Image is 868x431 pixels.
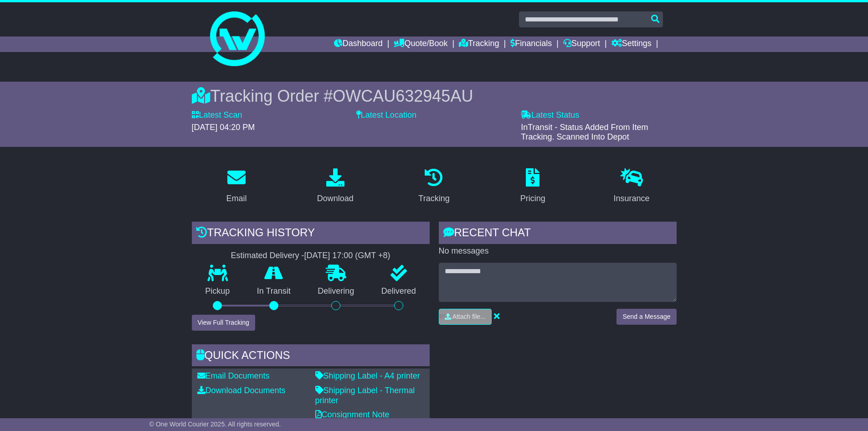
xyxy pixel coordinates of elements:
[197,371,270,380] a: Email Documents
[192,222,430,246] div: Tracking history
[226,192,247,205] div: Email
[439,222,677,246] div: RECENT CHAT
[608,165,656,208] a: Insurance
[614,192,650,205] div: Insurance
[192,286,244,296] p: Pickup
[304,286,368,296] p: Delivering
[521,123,648,142] span: InTransit - Status Added From Item Tracking. Scanned Into Depot
[317,192,354,205] div: Download
[520,192,545,205] div: Pricing
[149,421,281,428] span: © One World Courier 2025. All rights reserved.
[459,36,499,52] a: Tracking
[192,110,242,120] label: Latest Scan
[192,315,255,331] button: View Full Tracking
[563,36,600,52] a: Support
[368,286,430,296] p: Delivered
[616,309,676,325] button: Send a Message
[315,386,415,405] a: Shipping Label - Thermal printer
[315,410,390,419] a: Consignment Note
[514,165,551,208] a: Pricing
[192,344,430,369] div: Quick Actions
[192,123,255,132] span: [DATE] 04:20 PM
[220,165,252,208] a: Email
[192,251,430,261] div: Estimated Delivery -
[418,192,449,205] div: Tracking
[510,36,552,52] a: Financials
[412,165,455,208] a: Tracking
[333,87,473,105] span: OWCAU632945AU
[311,165,360,208] a: Download
[394,36,447,52] a: Quote/Book
[315,371,420,380] a: Shipping Label - A4 printer
[521,110,579,120] label: Latest Status
[192,86,677,106] div: Tracking Order #
[197,386,286,395] a: Download Documents
[243,286,304,296] p: In Transit
[334,36,383,52] a: Dashboard
[439,246,677,256] p: No messages
[356,110,416,120] label: Latest Location
[304,251,390,261] div: [DATE] 17:00 (GMT +8)
[611,36,652,52] a: Settings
